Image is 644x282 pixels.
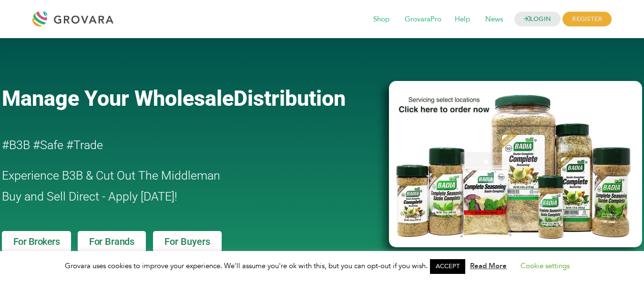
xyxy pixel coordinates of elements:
[164,237,210,246] span: For Buyers
[2,190,177,203] span: Buy and Sell Direct - Apply [DATE]!
[367,10,396,29] span: Shop
[514,12,561,27] a: LOGIN
[448,14,477,25] a: Help
[470,261,507,271] a: Read More
[2,169,220,182] span: Experience B3B & Cut Out The Middleman
[234,86,346,111] span: Distribution
[448,10,477,29] span: Help
[153,231,222,252] a: For Buyers
[2,231,72,252] a: For Brokers
[479,10,510,29] span: News
[2,86,234,111] span: Manage Your Wholesale
[13,237,60,246] span: For Brokers
[78,231,146,252] a: For Brands
[2,135,335,156] h2: #B3B #Safe #Trade
[2,86,374,111] a: Manage Your WholesaleDistribution
[430,259,465,274] a: ACCEPT
[89,237,134,246] span: For Brands
[562,12,612,27] span: REGISTER
[521,261,570,271] a: Cookie settings
[479,14,510,25] a: News
[398,10,448,29] span: GrovaraPro
[398,14,448,25] a: GrovaraPro
[65,261,579,271] span: Grovara uses cookies to improve your experience. We'll assume you're ok with this, but you can op...
[367,14,396,25] a: Shop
